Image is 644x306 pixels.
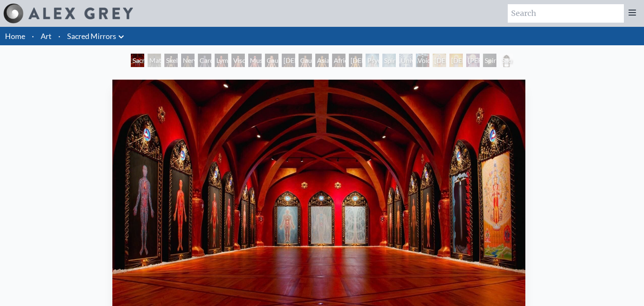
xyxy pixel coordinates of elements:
[508,4,624,23] input: Search
[466,54,480,67] div: [PERSON_NAME]
[131,54,144,67] div: Sacred Mirrors Room, [GEOGRAPHIC_DATA]
[29,27,37,45] li: ·
[148,54,161,67] div: Material World
[282,54,295,67] div: [DEMOGRAPHIC_DATA] Woman
[399,54,413,67] div: Universal Mind Lattice
[299,54,312,67] div: Caucasian Man
[265,54,278,67] div: Caucasian Woman
[67,30,116,42] a: Sacred Mirrors
[181,54,195,67] div: Nervous System
[416,54,429,67] div: Void Clear Light
[382,54,396,67] div: Spiritual Energy System
[449,54,463,67] div: [DEMOGRAPHIC_DATA]
[366,54,379,67] div: Psychic Energy System
[5,31,25,41] a: Home
[315,54,329,67] div: Asian Man
[231,54,245,67] div: Viscera
[215,54,228,67] div: Lymphatic System
[349,54,362,67] div: [DEMOGRAPHIC_DATA] Woman
[332,54,345,67] div: African Man
[55,27,64,45] li: ·
[248,54,262,67] div: Muscle System
[500,54,513,67] div: Sacred Mirrors Frame
[483,54,496,67] div: Spiritual World
[41,30,52,42] a: Art
[164,54,178,67] div: Skeletal System
[198,54,211,67] div: Cardiovascular System
[433,54,446,67] div: [DEMOGRAPHIC_DATA]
